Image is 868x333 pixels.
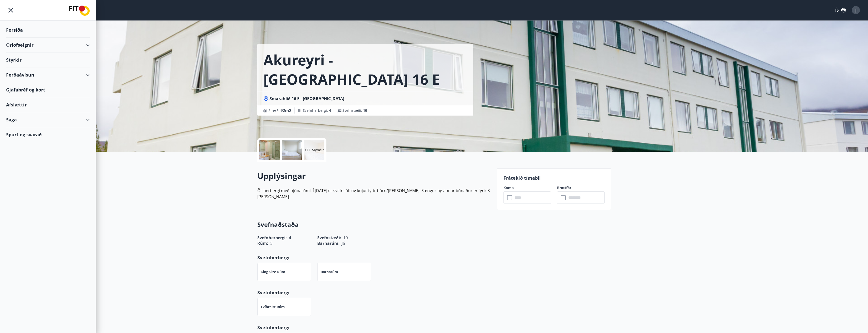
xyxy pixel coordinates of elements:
span: Rúm : [257,240,268,246]
span: 10 [363,108,367,113]
span: 92 m2 [280,108,291,113]
span: 5 [270,240,273,246]
div: Forsíða [6,23,90,38]
p: +11 Myndir [305,147,324,153]
span: Smárahlíð 16 E - [GEOGRAPHIC_DATA] [270,96,344,101]
button: J [850,4,862,16]
p: Frátekið tímabil [503,175,605,181]
button: menu [6,6,15,15]
p: Barnarúm [321,269,338,274]
span: Svefnherbergi : [303,108,331,113]
span: Svefnstæði : [342,108,367,113]
div: Ferðaávísun [6,67,90,82]
p: Svefnherbergi [257,289,491,296]
div: Afslættir [6,97,90,112]
div: Gjafabréf og kort [6,82,90,97]
img: union_logo [69,6,90,16]
div: Spurt og svarað [6,127,90,142]
div: Styrkir [6,52,90,67]
label: Brottför [557,185,605,190]
p: Öll herbergi með hjónarúmi. Í [DATE] er svefnsófi og kojur fyrir börn/[PERSON_NAME]. Sængur og an... [257,188,491,200]
span: J [855,7,857,13]
span: 4 [329,108,331,113]
p: King Size rúm [261,269,285,274]
h3: Svefnaðstaða [257,220,491,229]
span: Barnarúm : [317,240,340,246]
span: Já [342,240,345,246]
span: Stærð : [269,107,291,114]
h1: Akureyri - [GEOGRAPHIC_DATA] 16 E [263,50,467,89]
button: ÍS [832,6,849,15]
label: Koma [503,185,551,190]
p: Svefnherbergi [257,324,491,331]
div: Orlofseignir [6,38,90,52]
h2: Upplýsingar [257,170,491,181]
p: Tvíbreitt rúm [261,304,285,309]
p: Svefnherbergi [257,254,491,261]
div: Saga [6,112,90,127]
